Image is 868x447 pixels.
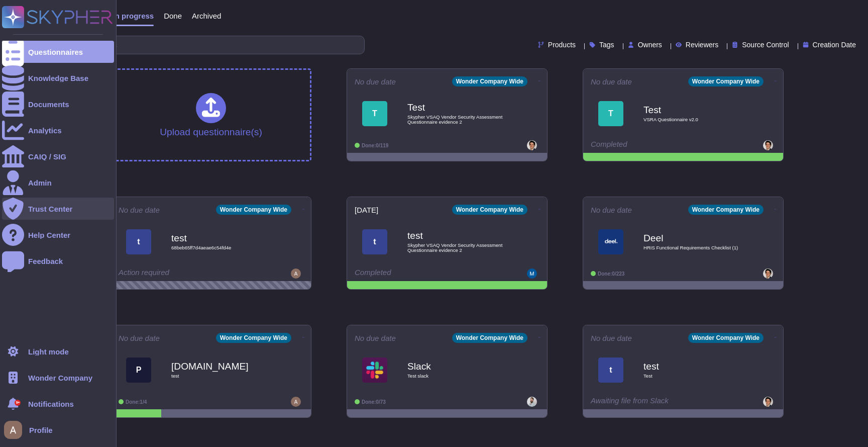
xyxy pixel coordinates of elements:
[28,231,70,239] div: Help Center
[119,269,242,279] div: Action required
[407,374,508,379] span: Test slack
[164,12,182,20] span: Done
[216,333,291,343] div: Wonder Company Wide
[119,334,160,342] span: No due date
[688,205,764,215] div: Wonder Company Wide
[28,101,69,108] div: Documents
[28,179,52,187] div: Admin
[591,397,714,407] div: Awaiting file from Slack
[28,127,62,134] div: Analytics
[28,153,66,160] div: CAIQ / SIG
[355,269,478,279] div: Completed
[548,41,576,48] span: Products
[407,115,508,124] span: Skypher VSAQ Vendor Security Assessment Questionnaire evidence 2
[452,333,527,343] div: Wonder Company Wide
[192,12,221,20] span: Archived
[29,426,53,434] span: Profile
[643,117,744,122] span: VSRA Questionnaire v2.0
[407,362,508,371] b: Slack
[2,419,29,441] button: user
[362,143,388,148] span: Done: 0/119
[813,41,856,48] span: Creation Date
[643,374,744,379] span: Test
[362,357,387,383] img: Logo
[598,357,623,383] div: t
[407,243,508,252] span: Skypher VSAQ Vendor Security Assessment Questionnaire evidence 2
[28,257,63,265] div: Feedback
[4,421,22,439] img: user
[527,140,537,150] img: user
[2,67,114,89] a: Knowledge Base
[28,74,88,82] div: Knowledge Base
[28,348,69,355] div: Light mode
[160,93,262,137] div: Upload questionnaire(s)
[742,41,789,48] span: Source Control
[2,224,114,246] a: Help Center
[355,206,378,214] span: [DATE]
[119,206,160,214] span: No due date
[763,397,773,407] img: user
[407,231,508,240] b: test
[126,357,151,383] div: P
[688,333,764,343] div: Wonder Company Wide
[2,41,114,63] a: Questionnaires
[598,271,624,277] span: Done: 0/223
[355,78,396,85] span: No due date
[362,101,387,126] div: T
[527,397,537,407] img: user
[362,229,387,254] div: t
[686,41,718,48] span: Reviewers
[28,374,92,382] span: Wonder Company
[2,198,114,220] a: Trust Center
[688,76,764,86] div: Wonder Company Wide
[452,205,527,215] div: Wonder Company Wide
[2,93,114,115] a: Documents
[28,48,83,56] div: Questionnaires
[598,101,623,126] div: T
[643,233,744,243] b: Deel
[763,269,773,279] img: user
[643,362,744,371] b: test
[362,399,386,405] span: Done: 0/73
[638,41,662,48] span: Owners
[171,362,272,371] b: [DOMAIN_NAME]
[591,334,632,342] span: No due date
[643,245,744,250] span: HRIS Functional Requirements Checklist (1)
[355,334,396,342] span: No due date
[643,105,744,115] b: Test
[126,229,151,254] div: t
[171,374,272,379] span: test
[126,399,147,405] span: Done: 1/4
[591,78,632,85] span: No due date
[2,119,114,141] a: Analytics
[28,400,74,408] span: Notifications
[591,140,714,150] div: Completed
[407,103,508,112] b: Test
[291,269,301,279] img: user
[2,145,114,167] a: CAIQ / SIG
[40,36,364,54] input: Search by keywords
[452,76,527,86] div: Wonder Company Wide
[28,205,72,213] div: Trust Center
[2,250,114,272] a: Feedback
[15,400,21,406] div: 9+
[763,140,773,150] img: user
[591,206,632,214] span: No due date
[527,269,537,279] img: user
[171,233,272,243] b: test
[113,12,154,20] span: In progress
[291,397,301,407] img: user
[171,245,272,250] span: 68beb65ff7d4aeae6c54fd4e
[599,41,614,48] span: Tags
[598,229,623,254] img: Logo
[216,205,291,215] div: Wonder Company Wide
[2,171,114,194] a: Admin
